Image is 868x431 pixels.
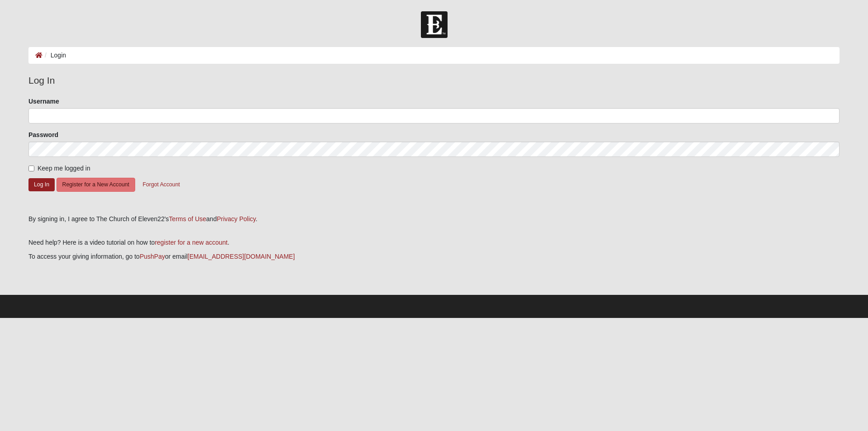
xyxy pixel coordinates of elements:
a: Privacy Policy [217,215,255,223]
li: Login [42,51,66,60]
a: register for a new account [155,239,227,246]
p: To access your giving information, go to or email [28,252,840,261]
label: Password [28,130,58,139]
span: Keep me logged in [38,165,90,172]
label: Username [28,97,59,106]
a: Terms of Use [169,215,206,223]
div: By signing in, I agree to The Church of Eleven22's and . [28,214,840,224]
a: [EMAIL_ADDRESS][DOMAIN_NAME] [188,253,295,260]
button: Log In [28,178,55,191]
p: Need help? Here is a video tutorial on how to . [28,238,840,247]
img: Church of Eleven22 Logo [421,11,448,38]
legend: Log In [28,73,840,88]
a: PushPay [140,253,165,260]
button: Forgot Account [137,178,186,192]
input: Keep me logged in [28,166,34,171]
button: Register for a New Account [57,178,135,192]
